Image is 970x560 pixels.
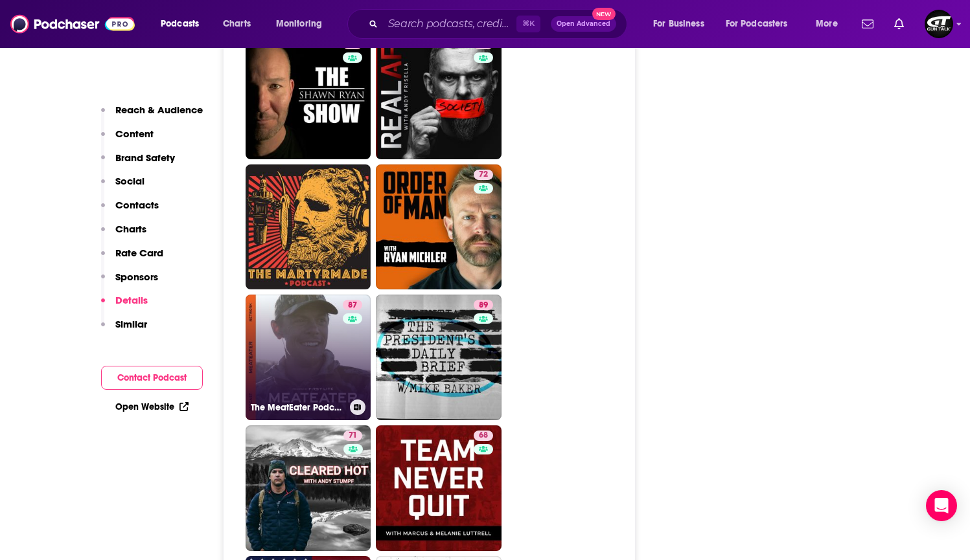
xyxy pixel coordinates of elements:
[479,168,488,181] span: 72
[343,431,362,441] a: 71
[101,294,148,318] button: Details
[474,431,493,441] a: 68
[115,247,163,259] p: Rate Card
[925,10,953,38] button: Show profile menu
[343,39,362,49] a: 93
[115,151,175,164] p: Brand Safety
[246,295,371,420] a: 87The MeatEater Podcast
[889,13,909,35] a: Show notifications dropdown
[383,14,516,34] input: Search podcasts, credits, & more...
[644,14,721,34] button: open menu
[101,271,158,295] button: Sponsors
[653,15,704,33] span: For Business
[115,318,147,330] p: Similar
[214,14,259,34] a: Charts
[267,14,339,34] button: open menu
[115,294,148,306] p: Details
[816,15,838,33] span: More
[551,16,616,32] button: Open AdvancedNew
[115,401,189,412] a: Open Website
[101,247,163,271] button: Rate Card
[101,199,159,223] button: Contacts
[101,318,147,342] button: Similar
[807,14,854,34] button: open menu
[349,429,357,442] span: 71
[376,425,502,551] a: 68
[479,299,488,312] span: 89
[717,14,807,34] button: open menu
[101,223,146,247] button: Charts
[360,9,640,39] div: Search podcasts, credits, & more...
[474,170,493,180] a: 72
[101,151,175,175] button: Brand Safety
[101,128,154,151] button: Content
[474,39,493,49] a: 84
[161,15,199,33] span: Podcasts
[474,300,493,310] a: 89
[376,295,502,420] a: 89
[276,15,322,33] span: Monitoring
[101,366,203,390] button: Contact Podcast
[115,199,159,211] p: Contacts
[925,10,953,38] span: Logged in as GTMedia
[925,10,953,38] img: User Profile
[376,34,502,159] a: 84
[115,223,146,235] p: Charts
[115,104,203,116] p: Reach & Audience
[152,14,216,34] button: open menu
[348,299,357,312] span: 87
[857,13,879,35] a: Show notifications dropdown
[246,34,371,159] a: 93
[343,300,362,310] a: 87
[592,8,616,20] span: New
[479,429,488,442] span: 68
[115,175,144,187] p: Social
[115,271,158,283] p: Sponsors
[101,104,203,128] button: Reach & Audience
[115,128,154,140] p: Content
[246,425,371,551] a: 71
[557,21,610,27] span: Open Advanced
[726,15,788,33] span: For Podcasters
[251,402,345,413] h3: The MeatEater Podcast
[376,164,502,290] a: 72
[516,16,540,32] span: ⌘ K
[101,175,144,199] button: Social
[10,12,135,36] img: Podchaser - Follow, Share and Rate Podcasts
[223,15,251,33] span: Charts
[926,490,957,521] div: Open Intercom Messenger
